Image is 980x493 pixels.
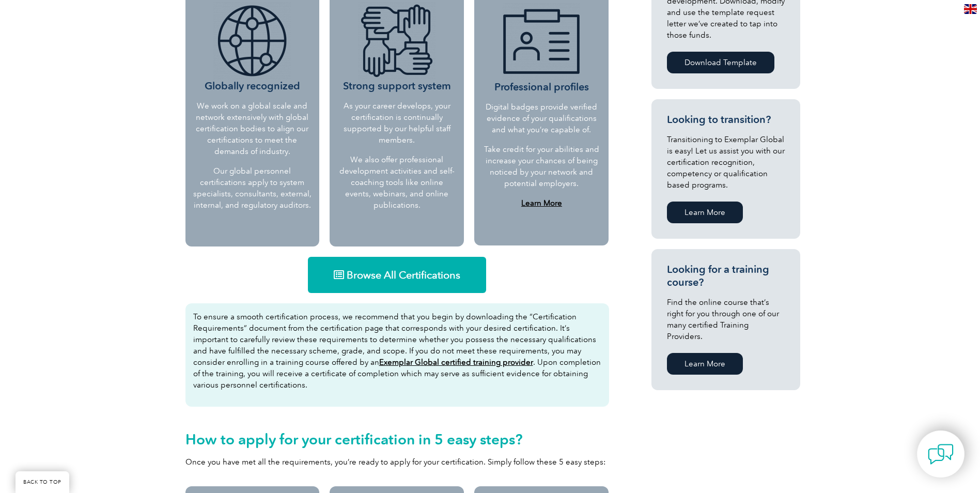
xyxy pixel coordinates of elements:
h3: Looking for a training course? [667,263,785,289]
a: Download Template [667,52,774,73]
a: Exemplar Global certified training provider [379,358,533,367]
a: BACK TO TOP [15,471,69,493]
p: To ensure a smooth certification process, we recommend that you begin by downloading the “Certifi... [193,311,601,391]
h3: Globally recognized [193,2,312,93]
h3: Professional profiles [483,3,600,94]
p: Find the online course that’s right for you through one of our many certified Training Providers. [667,297,785,342]
a: Learn More [667,202,743,223]
p: Digital badges provide verified evidence of your qualifications and what you’re capable of. [483,101,600,135]
img: en [964,4,977,14]
a: Browse All Certifications [308,257,486,293]
h2: How to apply for your certification in 5 easy steps? [185,431,609,448]
img: contact-chat.png [928,441,954,467]
p: Transitioning to Exemplar Global is easy! Let us assist you with our certification recognition, c... [667,134,785,191]
h3: Looking to transition? [667,113,785,126]
span: Browse All Certifications [347,270,460,280]
p: We work on a global scale and network extensively with global certification bodies to align our c... [193,100,312,157]
a: Learn More [667,353,743,375]
a: Learn More [521,198,562,208]
p: We also offer professional development activities and self-coaching tools like online events, web... [337,154,456,211]
p: Take credit for your abilities and increase your chances of being noticed by your network and pot... [483,144,600,189]
p: As your career develops, your certification is continually supported by our helpful staff members. [337,100,456,146]
h3: Strong support system [337,2,456,93]
p: Once you have met all the requirements, you’re ready to apply for your certification. Simply foll... [185,456,609,468]
p: Our global personnel certifications apply to system specialists, consultants, external, internal,... [193,165,312,211]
